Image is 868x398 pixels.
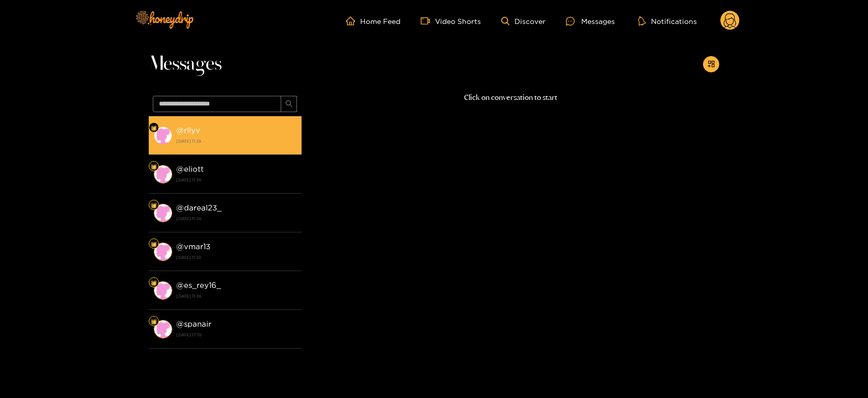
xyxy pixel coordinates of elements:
[154,204,172,222] img: conversation
[176,253,296,262] strong: [DATE] 11:38
[281,96,297,112] button: search
[176,203,222,212] strong: @ dareal23_
[176,214,296,223] strong: [DATE] 11:38
[566,15,615,27] div: Messages
[708,60,715,69] span: appstore-add
[346,16,400,25] a: Home Feed
[285,100,293,109] span: search
[176,126,200,135] strong: @ rllyv
[501,17,546,25] a: Discover
[176,320,211,328] strong: @ spanair
[154,165,172,183] img: conversation
[151,319,157,325] img: Fan Level
[176,291,296,301] strong: [DATE] 11:38
[421,16,435,25] span: video-camera
[154,126,172,145] img: conversation
[154,281,172,300] img: conversation
[151,202,157,208] img: Fan Level
[176,281,221,289] strong: @ es_rey16_
[151,164,157,170] img: Fan Level
[151,280,157,286] img: Fan Level
[703,56,719,72] button: appstore-add
[176,175,296,184] strong: [DATE] 11:38
[154,320,172,338] img: conversation
[346,16,360,25] span: home
[421,16,481,25] a: Video Shorts
[151,241,157,247] img: Fan Level
[176,137,296,146] strong: [DATE] 11:38
[149,52,222,76] span: Messages
[635,16,700,26] button: Notifications
[176,242,210,251] strong: @ vmar13
[151,125,157,131] img: Fan Level
[302,92,719,103] p: Click on conversation to start
[154,243,172,261] img: conversation
[176,330,296,339] strong: [DATE] 17:10
[176,165,204,173] strong: @ eliott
